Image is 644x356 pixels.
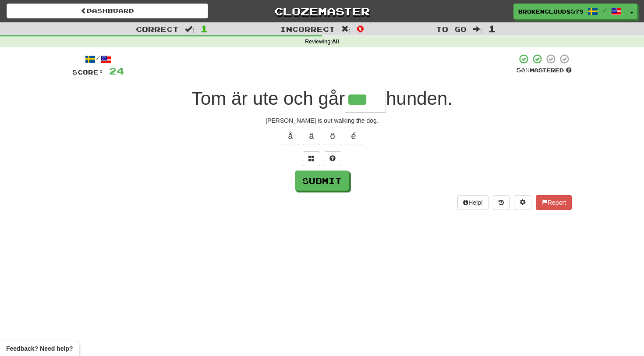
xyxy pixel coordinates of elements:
a: Dashboard [7,4,208,18]
button: å [282,127,299,145]
span: hunden. [386,88,453,109]
span: 1 [488,23,496,34]
button: ä [303,127,320,145]
span: Correct [136,25,179,33]
button: Report [536,195,572,210]
span: Incorrect [280,25,335,33]
a: Clozemaster [221,4,423,19]
button: Round history (alt+y) [493,195,510,210]
span: 1 [201,23,208,34]
span: : [473,25,482,33]
span: To go [436,25,467,33]
div: / [72,53,124,64]
strong: All [332,39,339,45]
span: BrokenCloud8579 [518,7,583,15]
a: BrokenCloud8579 / [513,4,626,19]
span: : [341,25,351,33]
div: Mastered [517,67,572,75]
button: ö [324,127,341,145]
span: Score: [72,68,104,76]
button: é [345,127,362,145]
button: Submit [295,171,349,191]
span: / [602,7,607,13]
span: : [185,25,195,33]
div: [PERSON_NAME] is out walking the dog. [72,116,572,125]
span: Open feedback widget [6,344,73,353]
button: Help! [457,195,488,210]
span: Tom är ute och går [191,88,345,109]
span: 50 % [517,67,530,74]
button: Switch sentence to multiple choice alt+p [303,151,320,166]
span: 24 [109,65,124,76]
button: Single letter hint - you only get 1 per sentence and score half the points! alt+h [324,151,341,166]
span: 0 [357,23,364,34]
